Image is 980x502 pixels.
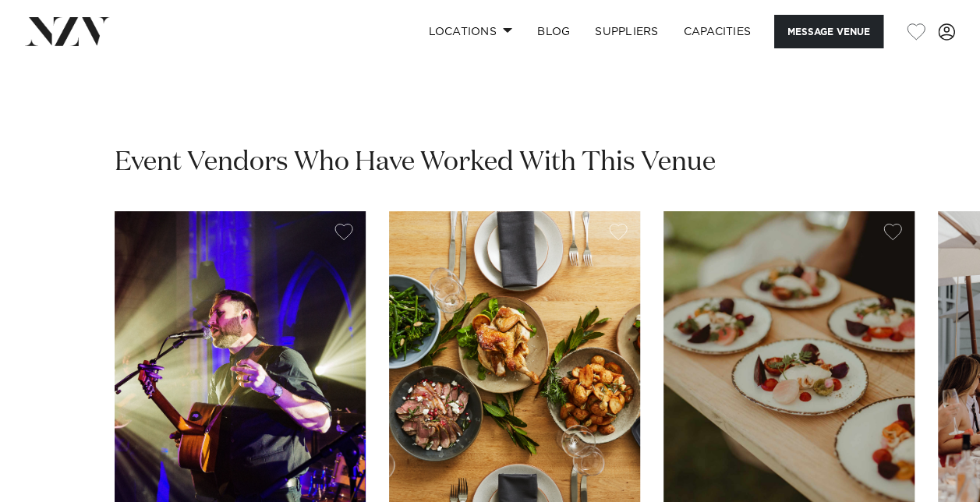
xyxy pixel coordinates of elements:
[416,15,525,48] a: Locations
[115,145,716,180] h2: Event Vendors Who Have Worked With This Venue
[671,15,764,48] a: Capacities
[582,15,670,48] a: SUPPLIERS
[525,15,582,48] a: BLOG
[774,15,883,48] button: Message Venue
[25,17,110,45] img: nzv-logo.png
